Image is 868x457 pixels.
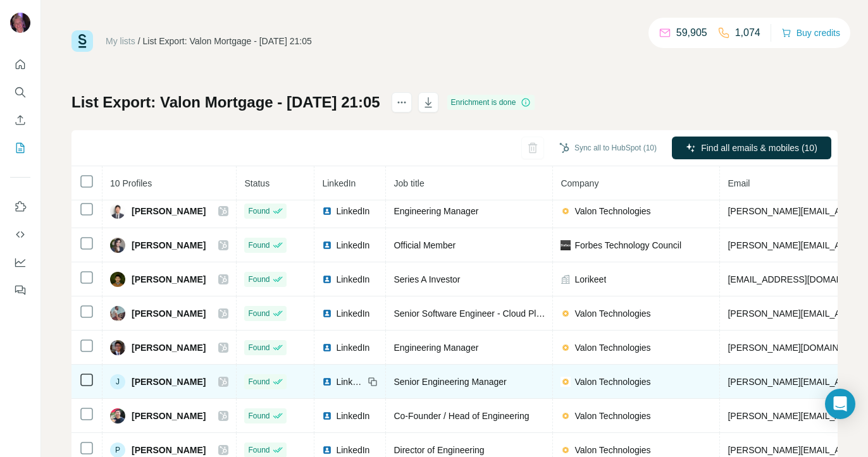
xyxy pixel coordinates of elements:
img: company-logo [561,343,571,353]
img: Avatar [110,204,125,219]
span: LinkedIn [336,205,369,217]
button: Find all emails & mobiles (10) [672,137,831,159]
span: [PERSON_NAME] [132,341,206,354]
span: 10 Profiles [110,178,152,188]
span: LinkedIn [336,410,369,422]
img: LinkedIn logo [322,308,332,319]
span: Valon Technologies [574,205,650,217]
img: Avatar [110,340,125,355]
img: company-logo [561,206,571,216]
span: LinkedIn [336,444,369,456]
img: LinkedIn logo [322,445,332,455]
span: Status [244,178,270,188]
a: My lists [106,36,135,46]
button: Feedback [10,279,30,302]
span: Director of Engineering [394,445,484,455]
li: / [138,35,140,47]
span: Official Member [394,240,456,250]
button: actions [392,92,412,113]
span: LinkedIn [336,307,369,320]
span: LinkedIn [322,178,356,188]
img: LinkedIn logo [322,274,332,284]
span: Valon Technologies [574,341,650,354]
div: Enrichment is done [447,95,535,110]
span: [PERSON_NAME] [132,410,206,422]
button: Enrich CSV [10,109,30,131]
span: [PERSON_NAME] [132,205,206,217]
span: Found [248,308,270,319]
span: LinkedIn [336,341,369,354]
h1: List Export: Valon Mortgage - [DATE] 21:05 [71,92,380,113]
span: Found [248,410,270,422]
span: [PERSON_NAME] [132,444,206,456]
img: company-logo [561,445,571,455]
button: Quick start [10,53,30,76]
span: Found [248,376,270,387]
img: LinkedIn logo [322,411,332,421]
img: company-logo [561,308,571,319]
span: LinkedIn [336,375,364,388]
span: Engineering Manager [394,206,478,216]
span: Senior Engineering Manager [394,377,506,387]
img: Avatar [110,238,125,253]
span: Forbes Technology Council [574,239,681,252]
img: Avatar [110,306,125,321]
span: Find all emails & mobiles (10) [701,142,817,154]
button: Search [10,81,30,104]
img: Surfe Logo [71,30,93,52]
span: LinkedIn [336,239,369,252]
span: Valon Technologies [574,375,650,388]
img: company-logo [561,411,571,421]
img: LinkedIn logo [322,240,332,250]
img: company-logo [561,240,571,250]
span: Job title [394,178,424,188]
div: List Export: Valon Mortgage - [DATE] 21:05 [143,35,312,47]
span: [PERSON_NAME] [132,273,206,286]
span: Valon Technologies [574,410,650,422]
button: Use Surfe on LinkedIn [10,195,30,218]
button: My lists [10,137,30,159]
div: J [110,374,125,389]
img: LinkedIn logo [322,343,332,353]
img: company-logo [561,377,571,387]
span: [PERSON_NAME] [132,239,206,252]
span: Found [248,342,270,353]
span: [PERSON_NAME] [132,375,206,388]
p: 1,074 [735,25,760,40]
button: Buy credits [781,24,840,42]
button: Sync all to HubSpot (10) [550,138,666,157]
span: LinkedIn [336,273,369,286]
span: Lorikeet [574,273,606,286]
span: Found [248,274,270,285]
span: Senior Software Engineer - Cloud Platform [394,308,561,319]
span: Found [248,205,270,217]
img: Avatar [110,408,125,423]
span: Series A Investor [394,274,460,284]
button: Dashboard [10,251,30,274]
span: Valon Technologies [574,307,650,320]
img: LinkedIn logo [322,377,332,387]
span: Co-Founder / Head of Engineering [394,411,529,421]
span: Found [248,444,270,456]
span: Found [248,240,270,251]
span: Engineering Manager [394,343,478,353]
p: 59,905 [676,25,707,40]
img: Avatar [110,272,125,287]
div: Open Intercom Messenger [825,389,855,419]
span: Valon Technologies [574,444,650,456]
button: Use Surfe API [10,223,30,246]
span: Email [728,178,750,188]
span: Company [561,178,598,188]
span: [PERSON_NAME] [132,307,206,320]
img: Avatar [10,13,30,33]
img: LinkedIn logo [322,206,332,216]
